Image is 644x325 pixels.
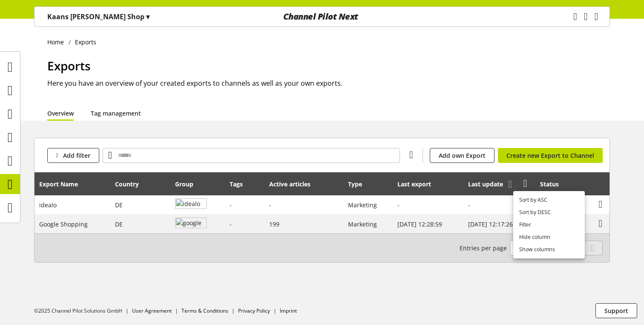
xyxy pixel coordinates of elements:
a: Show columns [513,243,585,255]
nav: main navigation [34,6,610,27]
span: - [230,220,232,228]
span: Germany [115,220,123,228]
button: Support [595,303,637,318]
span: - [230,201,232,209]
a: Sort by DESC [513,206,585,219]
span: Marketing [348,201,377,209]
a: Sort by ASC [513,194,585,206]
span: Germany [115,201,123,209]
div: Tags [230,180,243,189]
button: Add filter [47,148,99,163]
span: - [269,201,271,209]
div: Last update [468,180,512,189]
li: ©2025 Channel Pilot Solutions GmbH [34,307,132,315]
span: ▾ [146,12,149,21]
span: Marketing [348,220,377,228]
span: Add filter [63,151,90,160]
div: Last export [397,180,440,189]
div: Country [115,180,147,189]
span: Create new Export to Channel [506,151,594,160]
img: idealo [175,198,207,211]
a: Create new Export to Channel [498,148,603,163]
a: Filter [513,219,585,231]
a: User Agreement [132,307,172,314]
p: Kaans [PERSON_NAME] Shop [47,12,149,22]
span: [DATE] 12:17:26 [468,220,513,228]
a: Overview [47,109,74,118]
div: Export Name [39,180,86,189]
h2: Here you have an overview of your created exports to channels as well as your own exports. [47,78,610,88]
span: Entries per page [460,244,510,252]
span: Add own Export [439,151,486,160]
span: Exports [47,58,91,74]
span: idealo [39,201,57,209]
span: 199 [269,220,279,228]
span: Support [604,306,628,315]
div: Status [540,180,567,189]
a: Tag management [91,109,141,118]
a: Privacy Policy [238,307,270,314]
a: Add own Export [430,148,494,163]
a: Home [47,38,69,46]
div: Group [175,180,202,189]
div: Active articles [269,180,319,189]
img: google [175,218,207,230]
small: 1-2 / 2 [460,241,559,255]
a: Hide column [513,231,585,243]
a: Terms & Conditions [181,307,228,314]
span: [DATE] 12:28:59 [397,220,442,228]
span: Google Shopping [39,220,88,228]
a: Imprint [280,307,297,314]
div: Type [348,180,371,189]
